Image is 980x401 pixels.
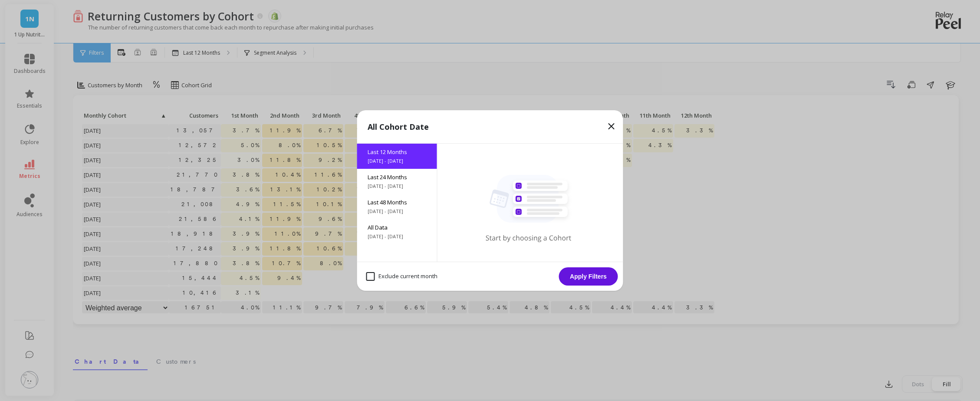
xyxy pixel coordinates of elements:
[368,121,429,133] p: All Cohort Date
[368,158,427,164] span: [DATE] - [DATE]
[368,208,427,215] span: [DATE] - [DATE]
[368,173,427,181] span: Last 24 Months
[368,233,427,240] span: [DATE] - [DATE]
[368,183,427,190] span: [DATE] - [DATE]
[559,267,618,286] button: Apply Filters
[368,148,427,156] span: Last 12 Months
[366,272,437,281] span: Exclude current month
[368,198,427,206] span: Last 48 Months
[368,224,427,231] span: All Data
